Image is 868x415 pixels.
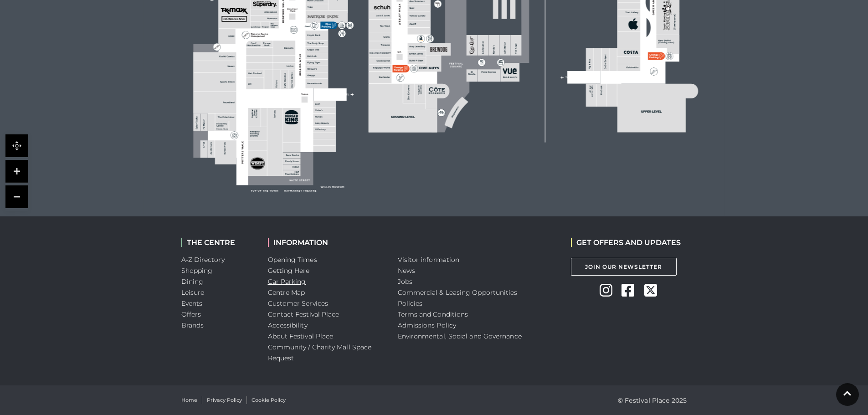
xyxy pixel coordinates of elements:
[268,266,310,275] a: Getting Here
[181,266,213,275] a: Shopping
[181,396,197,404] a: Home
[181,238,254,247] h2: THE CENTRE
[268,310,339,318] a: Contact Festival Place
[207,396,242,404] a: Privacy Policy
[398,310,468,318] a: Terms and Conditions
[571,238,681,247] h2: GET OFFERS AND UPDATES
[268,288,305,297] a: Centre Map
[268,321,308,329] a: Accessibility
[181,299,203,307] a: Events
[268,256,317,264] a: Opening Times
[268,299,329,307] a: Customer Services
[618,395,687,406] p: © Festival Place 2025
[398,277,412,286] a: Jobs
[398,266,415,275] a: News
[252,396,286,404] a: Cookie Policy
[398,321,457,329] a: Admissions Policy
[268,343,372,362] a: Community / Charity Mall Space Request
[398,299,423,307] a: Policies
[398,256,460,264] a: Visitor information
[268,277,306,286] a: Car Parking
[181,288,205,297] a: Leisure
[181,310,201,318] a: Offers
[181,321,204,329] a: Brands
[398,332,522,340] a: Environmental, Social and Governance
[268,238,384,247] h2: INFORMATION
[181,277,204,286] a: Dining
[571,258,677,276] a: Join Our Newsletter
[398,288,518,297] a: Commercial & Leasing Opportunities
[268,332,334,340] a: About Festival Place
[181,256,225,264] a: A-Z Directory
